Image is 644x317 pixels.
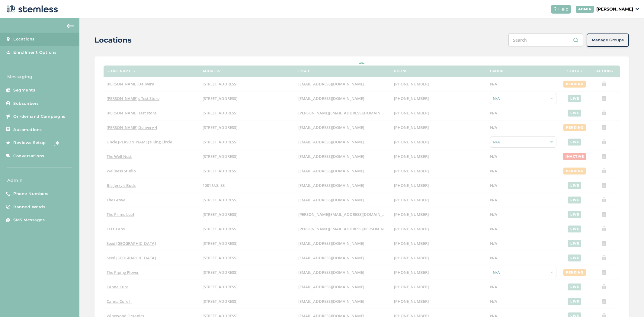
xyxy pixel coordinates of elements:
button: Manage Groups [587,34,629,47]
img: icon-help-white-03924b79.svg [553,7,557,11]
h2: Locations [95,35,132,46]
img: icon-arrow-back-accent-c549486e.svg [67,24,74,28]
img: glitter-stars-b7820f95.gif [50,137,62,149]
span: SMS Messages [13,217,45,223]
span: Automations [13,127,42,133]
span: Phone Numbers [13,191,49,197]
span: Banned Words [13,204,45,210]
span: Enrollment Options [13,50,56,56]
span: On-demand Campaigns [13,114,66,120]
span: Segments [13,87,35,93]
span: Subscribers [13,101,39,107]
iframe: Chat Widget [614,288,644,317]
img: icon_down-arrow-small-66adaf34.svg [636,8,639,10]
span: Help [558,6,569,12]
p: [PERSON_NAME] [596,6,633,12]
span: Manage Groups [592,37,624,43]
span: Locations [13,36,35,42]
div: ADMIN [576,6,594,13]
img: logo-dark-0685b13c.svg [5,3,58,15]
span: Reviews Setup [13,140,46,146]
span: Conversations [13,153,44,159]
input: Search [508,33,583,47]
